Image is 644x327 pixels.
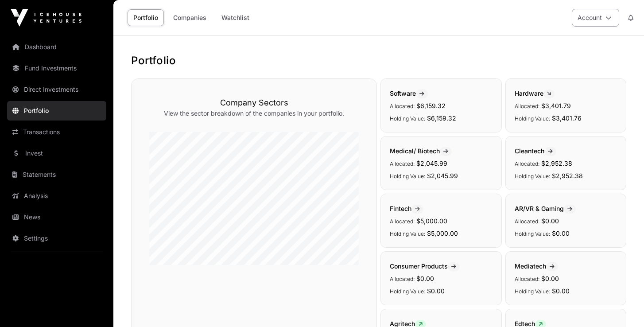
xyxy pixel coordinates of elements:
span: Holding Value: [515,230,550,237]
span: $5,000.00 [416,217,447,225]
h1: Portfolio [131,54,626,68]
a: Invest [7,144,106,163]
span: Allocated: [390,218,415,225]
span: $2,952.38 [552,172,583,179]
span: Holding Value: [390,173,425,179]
span: Fintech [390,205,423,212]
a: Analysis [7,186,106,206]
span: $0.00 [552,287,570,295]
a: Fund Investments [7,58,106,78]
a: Settings [7,229,106,248]
a: Statements [7,165,106,184]
img: Icehouse Ventures Logo [11,9,81,27]
iframe: Chat Widget [600,284,644,327]
span: $6,159.32 [427,114,456,122]
a: Portfolio [128,9,164,26]
a: Watchlist [216,9,255,26]
span: $0.00 [541,275,559,282]
a: Companies [167,9,212,26]
span: Allocated: [390,103,415,109]
span: $6,159.32 [416,102,446,109]
span: $2,045.99 [416,160,447,167]
span: Hardware [515,90,555,97]
span: Holding Value: [515,173,550,179]
span: Allocated: [515,276,539,282]
span: Holding Value: [390,115,425,122]
span: $0.00 [416,275,434,282]
span: Allocated: [515,160,539,167]
span: AR/VR & Gaming [515,205,576,212]
span: Cleantech [515,147,556,155]
span: $3,401.76 [552,114,582,122]
span: Allocated: [390,276,415,282]
span: Holding Value: [390,288,425,295]
span: $3,401.79 [541,102,571,109]
span: $2,045.99 [427,172,458,179]
button: Account [572,9,619,27]
a: Portfolio [7,101,106,121]
span: Allocated: [515,103,539,109]
a: News [7,207,106,227]
a: Dashboard [7,37,106,57]
span: $2,952.38 [541,160,572,167]
h3: Company Sectors [149,97,359,109]
span: $0.00 [552,230,570,237]
span: $0.00 [427,287,445,295]
span: $0.00 [541,217,559,225]
span: Holding Value: [515,115,550,122]
span: Consumer Products [390,262,460,270]
span: Allocated: [515,218,539,225]
p: View the sector breakdown of the companies in your portfolio. [149,109,359,118]
span: Medical/ Biotech [390,147,452,155]
span: $5,000.00 [427,230,458,237]
span: Holding Value: [390,230,425,237]
a: Direct Investments [7,80,106,99]
span: Allocated: [390,160,415,167]
span: Holding Value: [515,288,550,295]
span: Software [390,90,428,97]
a: Transactions [7,122,106,142]
span: Mediatech [515,262,558,270]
